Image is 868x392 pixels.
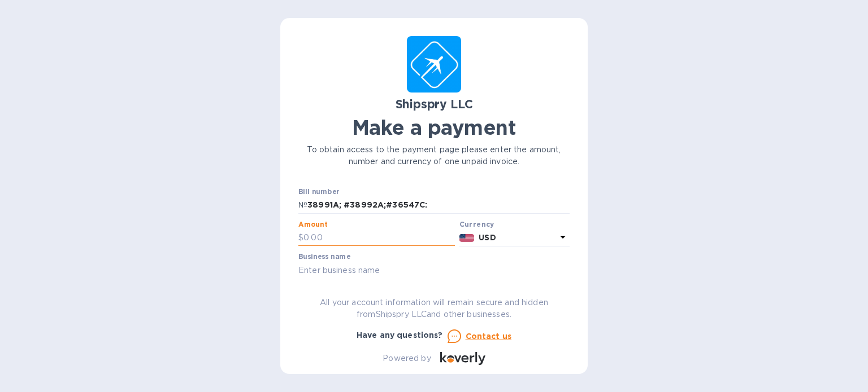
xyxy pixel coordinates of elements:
[298,254,350,261] label: Business name
[459,220,494,228] b: Currency
[298,232,303,244] p: $
[459,234,475,242] img: USD
[298,189,339,196] label: Bill number
[298,199,307,211] p: №
[303,230,455,246] input: 0.00
[298,221,327,228] label: Amount
[383,353,431,364] p: Powered by
[396,97,473,111] b: Shipspry LLC
[357,331,443,340] b: Have any questions?
[298,116,570,139] h1: Make a payment
[307,197,570,214] input: Enter bill number
[479,233,496,242] b: USD
[298,262,570,279] input: Enter business name
[298,297,570,320] p: All your account information will remain secure and hidden from Shipspry LLC and other businesses.
[466,332,512,341] u: Contact us
[298,144,570,168] p: To obtain access to the payment page please enter the amount, number and currency of one unpaid i...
